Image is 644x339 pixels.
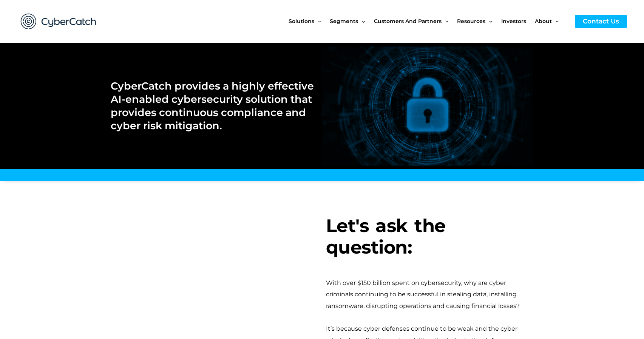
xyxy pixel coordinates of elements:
[326,277,534,312] div: With over $150 billion spent on cybersecurity, why are cyber criminals continuing to be successfu...
[501,5,526,37] span: Investors
[575,15,627,28] a: Contact Us
[485,5,492,37] span: Menu Toggle
[314,5,321,37] span: Menu Toggle
[13,6,104,37] img: CyberCatch
[358,5,365,37] span: Menu Toggle
[501,5,535,37] a: Investors
[457,5,485,37] span: Resources
[330,5,358,37] span: Segments
[552,5,559,37] span: Menu Toggle
[289,5,314,37] span: Solutions
[535,5,552,37] span: About
[111,79,314,132] h2: CyberCatch provides a highly effective AI-enabled cybersecurity solution that provides continuous...
[326,215,534,259] h3: Let's ask the question:
[442,5,448,37] span: Menu Toggle
[374,5,442,37] span: Customers and Partners
[289,5,567,37] nav: Site Navigation: New Main Menu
